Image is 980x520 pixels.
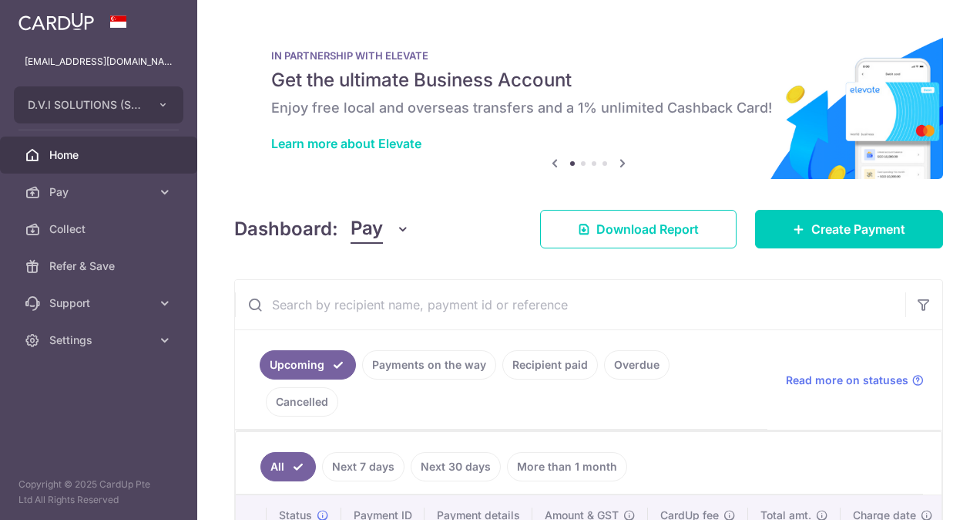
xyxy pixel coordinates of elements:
img: Renovation banner [234,25,943,179]
h6: Enjoy free local and overseas transfers and a 1% unlimited Cashback Card! [271,99,906,117]
a: Recipient paid [502,350,598,380]
span: D.V.I SOLUTIONS (S) PTE. LTD. [28,97,142,113]
button: D.V.I SOLUTIONS (S) PTE. LTD. [14,86,183,123]
a: Upcoming [260,350,356,380]
span: Create Payment [811,220,905,238]
span: Support [49,295,151,311]
a: Next 30 days [411,452,501,481]
a: More than 1 month [507,452,627,481]
h5: Get the ultimate Business Account [271,68,906,93]
span: Pay [49,184,151,200]
img: CardUp [18,12,94,31]
span: Settings [49,333,151,348]
p: [EMAIL_ADDRESS][DOMAIN_NAME] [25,54,173,69]
p: IN PARTNERSHIP WITH ELEVATE [271,49,906,62]
a: Payments on the way [362,350,496,380]
span: Home [49,147,151,163]
span: Collect [49,221,151,237]
span: Read more on statuses [786,373,908,388]
a: Download Report [540,210,737,248]
a: Create Payment [755,210,943,248]
a: Read more on statuses [786,373,924,388]
span: Download Report [596,220,699,238]
a: Overdue [604,350,670,380]
a: Next 7 days [322,452,404,481]
button: Pay [351,214,410,244]
a: All [260,452,316,481]
h4: Dashboard: [234,215,338,243]
a: Cancelled [266,387,338,417]
span: Refer & Save [49,258,151,274]
a: Learn more about Elevate [271,136,421,151]
span: Pay [351,214,383,244]
input: Search by recipient name, payment id or reference [235,280,905,329]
